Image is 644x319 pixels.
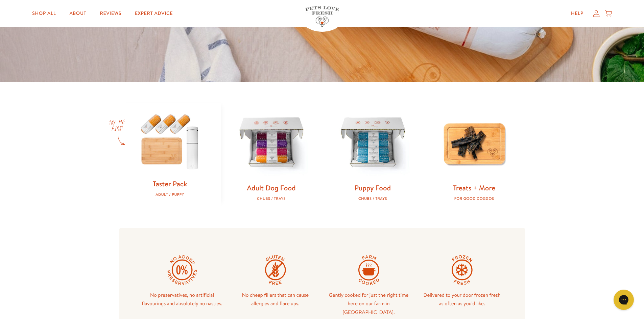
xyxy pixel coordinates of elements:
a: Reviews [95,7,127,20]
a: Taster Pack [152,179,187,189]
a: Help [566,7,589,20]
a: About [64,7,92,20]
p: No cheap fillers that can cause allergies and flare ups. [234,291,317,308]
div: Chubs / Trays [232,196,311,201]
a: Adult Dog Food [247,183,295,193]
a: Shop All [27,7,61,20]
iframe: Gorgias live chat messenger [610,287,637,312]
p: Delivered to your door frozen fresh as often as you'd like. [421,291,503,308]
img: Pets Love Fresh [305,6,339,27]
p: No preservatives, no artificial flavourings and absolutely no nasties. [141,291,223,308]
div: Adult / Puppy [130,192,210,197]
a: Treats + More [453,183,495,193]
p: Gently cooked for just the right time here on our farm in [GEOGRAPHIC_DATA]. [328,291,410,317]
a: Expert Advice [129,7,178,20]
a: Puppy Food [355,183,391,193]
div: Chubs / Trays [333,196,413,201]
div: For good doggos [434,196,514,201]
